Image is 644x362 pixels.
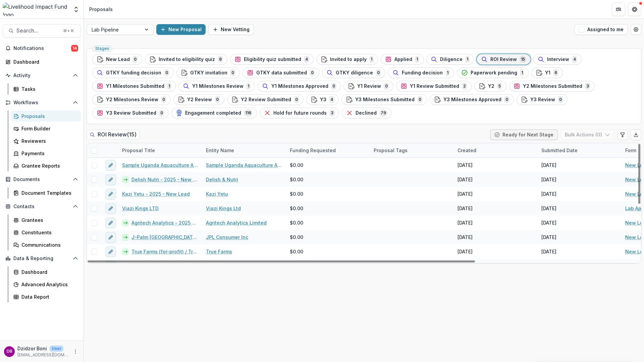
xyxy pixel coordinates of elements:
span: Funding decision [402,70,443,76]
span: 3 [329,109,335,117]
span: 4 [304,56,309,63]
a: Viazi Kings Ltd [206,205,241,212]
div: Grantees [21,217,75,224]
button: Applied1 [381,54,424,65]
span: Y2 Milestones Review [106,97,158,103]
div: Entity Name [202,143,286,158]
span: 6 [553,69,558,76]
a: Kazi Yetu - 2025 - New Lead [122,190,190,197]
a: Kazi Yetu [206,190,228,197]
button: More [71,348,79,356]
span: 0 [230,69,235,76]
span: 0 [331,82,336,90]
div: Constituents [21,229,75,236]
div: [DATE] [541,234,556,241]
span: GTKY invitation [190,70,227,76]
div: Reviewers [21,137,75,144]
div: ⌘ + K [62,27,75,35]
span: Engagement completed [185,110,241,116]
button: edit [105,232,116,243]
button: Y1 Milestones Approved0 [258,81,341,92]
p: Dzidzor Boni [17,345,47,352]
span: 1 [369,56,374,63]
span: GTKY funding decision [106,70,161,76]
div: Created [453,147,480,154]
span: Y2 Review Submitted [241,97,291,103]
button: Notifications14 [3,43,81,54]
button: Open table manager [631,24,641,35]
span: Y1 Milestones Review [192,83,244,89]
span: $0.00 [290,162,303,169]
span: 1 [445,69,450,76]
span: Y2 Review [187,97,212,103]
div: [DATE] [541,262,556,269]
button: New Proposal [156,24,206,35]
span: 1 [246,82,251,90]
span: $0.00 [290,190,303,197]
div: Funding Requested [286,143,370,158]
a: Sample Uganda Aquaculture Association - 2025 - New Lead [122,162,198,169]
span: Documents [13,177,70,182]
div: Submitted Date [537,143,621,158]
button: Paperwork pending1 [457,67,529,78]
div: [DATE] [458,176,473,183]
button: Y34 [306,94,339,105]
span: ROI Review [490,57,517,62]
button: edit [105,160,116,171]
span: Paperwork pending [471,70,517,76]
span: 4 [329,96,334,103]
span: Diligence [440,57,463,62]
a: Grantees [11,215,81,226]
button: Ready for Next Stage [490,129,558,140]
span: 14 [71,45,78,52]
button: Y1 Milestones Review1 [178,81,255,92]
div: Proposal Title [118,143,202,158]
button: edit [105,174,116,185]
span: 0 [417,96,423,103]
button: Edit table settings [617,129,628,140]
button: Y1 Review0 [343,81,393,92]
div: [DATE] [458,162,473,169]
button: edit [105,218,116,228]
a: Delish Nutri - 2025 - New Lead [131,176,198,183]
div: Created [453,143,537,158]
span: $0.00 [290,219,303,226]
span: 0 [132,56,138,63]
span: 0 [161,96,166,103]
span: Y3 Review [530,97,555,103]
img: Livelihood Impact Fund logo [3,3,69,16]
p: [EMAIL_ADDRESS][DOMAIN_NAME] [17,352,69,358]
button: Assigned to me [574,24,628,35]
div: Proposal Tags [370,147,412,154]
button: Y3 Milestones Approved0 [430,94,514,105]
a: Delish & Nutri [206,176,238,183]
a: Proposals [11,111,81,122]
button: Open Documents [3,174,81,185]
span: $0.00 [290,234,303,241]
span: 0 [294,96,299,103]
div: [DATE] [541,190,556,197]
div: Proposals [21,113,75,120]
span: Activity [13,73,70,78]
div: Proposal Tags [370,143,453,158]
p: User [50,346,63,352]
h2: ROI Review ( 15 ) [87,130,140,139]
a: True Farms (for-profit) / True Farmer (non-profit) - 2025 - New Lead [131,248,198,255]
span: Notifications [13,46,71,51]
a: Dashboard [11,266,81,278]
div: Funding Requested [286,147,340,154]
span: GTKY diligence [336,70,373,76]
span: 0 [310,69,315,76]
nav: breadcrumb [87,4,115,14]
div: Proposal Title [118,147,159,154]
span: Declined [356,110,377,116]
button: Open Contacts [3,201,81,212]
div: [DATE] [458,219,473,226]
span: Invited to apply [330,57,367,62]
a: Payments [11,148,81,159]
button: edit [105,246,116,257]
a: Constituents [11,227,81,238]
button: Eligibility quiz submitted4 [230,54,314,65]
button: New Vetting [208,24,254,35]
button: Y2 Review0 [173,94,224,105]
